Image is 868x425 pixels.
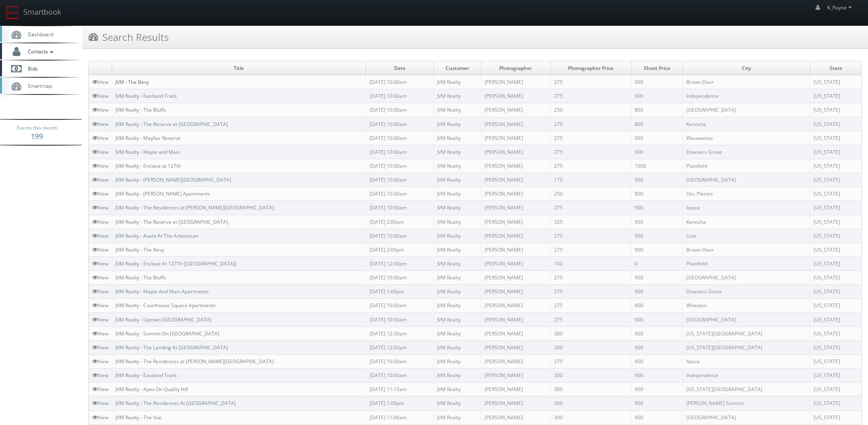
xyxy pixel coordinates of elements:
[115,330,219,337] a: JVM Realty - Summit On [GEOGRAPHIC_DATA]
[481,256,550,270] td: [PERSON_NAME]
[92,204,108,211] a: View
[434,326,481,340] td: JVM Realty
[366,243,434,256] td: [DATE] 2:00pm
[810,313,861,326] td: [US_STATE]
[481,61,550,75] td: Photographer
[115,106,166,113] a: JVM Realty - The Bluffs
[434,145,481,159] td: JVM Realty
[115,92,177,99] a: JVM Realty - Eastland Trails
[810,215,861,229] td: [US_STATE]
[115,274,166,281] a: JVM Realty - The Bluffs
[115,218,228,225] a: JVM Realty - The Reserve at [GEOGRAPHIC_DATA]
[550,313,631,326] td: 275
[550,243,631,256] td: 275
[481,159,550,173] td: [PERSON_NAME]
[366,173,434,187] td: [DATE] 10:00am
[550,103,631,117] td: 250
[550,61,631,75] td: Photographer Price
[550,131,631,145] td: 275
[115,121,228,128] a: JVM Realty - The Reserve at [GEOGRAPHIC_DATA]
[683,117,810,131] td: Kenosha
[631,285,683,299] td: 900
[631,340,683,354] td: 900
[481,229,550,243] td: [PERSON_NAME]
[366,340,434,354] td: [DATE] 12:00pm
[434,410,481,424] td: JVM Realty
[810,145,861,159] td: [US_STATE]
[434,285,481,299] td: JVM Realty
[683,159,810,173] td: Plainfield
[683,396,810,410] td: [PERSON_NAME] Summit
[115,260,237,267] a: JVM Realty - Enclave At 127Th ([GEOGRAPHIC_DATA])
[366,299,434,313] td: [DATE] 10:00am
[481,243,550,256] td: [PERSON_NAME]
[631,369,683,382] td: 900
[92,162,108,169] a: View
[810,369,861,382] td: [US_STATE]
[481,299,550,313] td: [PERSON_NAME]
[92,400,108,407] a: View
[810,382,861,396] td: [US_STATE]
[631,229,683,243] td: 900
[481,131,550,145] td: [PERSON_NAME]
[810,410,861,424] td: [US_STATE]
[810,103,861,117] td: [US_STATE]
[550,354,631,368] td: 275
[810,229,861,243] td: [US_STATE]
[366,410,434,424] td: [DATE] 11:00am
[481,285,550,299] td: [PERSON_NAME]
[366,369,434,382] td: [DATE] 10:00am
[631,89,683,103] td: 900
[481,173,550,187] td: [PERSON_NAME]
[683,215,810,229] td: Kenosha
[115,232,198,239] a: JVM Realty - Avant At The Arboretum
[810,243,861,256] td: [US_STATE]
[434,229,481,243] td: JVM Realty
[434,354,481,368] td: JVM Realty
[810,61,861,75] td: State
[631,145,683,159] td: 900
[92,414,108,421] a: View
[810,173,861,187] td: [US_STATE]
[434,117,481,131] td: JVM Realty
[683,89,810,103] td: Independence
[683,313,810,326] td: [GEOGRAPHIC_DATA]
[683,299,810,313] td: Wheaton
[550,145,631,159] td: 275
[550,340,631,354] td: 300
[115,386,188,393] a: JVM Realty - Apex On Quality Hill
[481,75,550,89] td: [PERSON_NAME]
[92,148,108,155] a: View
[112,61,366,75] td: Title
[631,354,683,368] td: 900
[631,410,683,424] td: 900
[366,313,434,326] td: [DATE] 10:00am
[481,201,550,215] td: [PERSON_NAME]
[683,61,810,75] td: City
[434,271,481,285] td: JVM Realty
[115,246,164,253] a: JVM Realty - The Bevy
[810,187,861,201] td: [US_STATE]
[115,135,180,142] a: JVM Realty - Mayfair Reserve
[92,121,108,128] a: View
[92,218,108,225] a: View
[550,410,631,424] td: 300
[92,330,108,337] a: View
[92,106,108,113] a: View
[631,159,683,173] td: 1000
[366,89,434,103] td: [DATE] 10:00am
[810,271,861,285] td: [US_STATE]
[683,271,810,285] td: [GEOGRAPHIC_DATA]
[631,215,683,229] td: 900
[550,201,631,215] td: 275
[481,354,550,368] td: [PERSON_NAME]
[92,316,108,323] a: View
[92,274,108,281] a: View
[810,159,861,173] td: [US_STATE]
[683,285,810,299] td: Downers Grove
[481,117,550,131] td: [PERSON_NAME]
[366,215,434,229] td: [DATE] 2:00pm
[683,326,810,340] td: [US_STATE][GEOGRAPHIC_DATA]
[366,271,434,285] td: [DATE] 10:00am
[366,131,434,145] td: [DATE] 10:00am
